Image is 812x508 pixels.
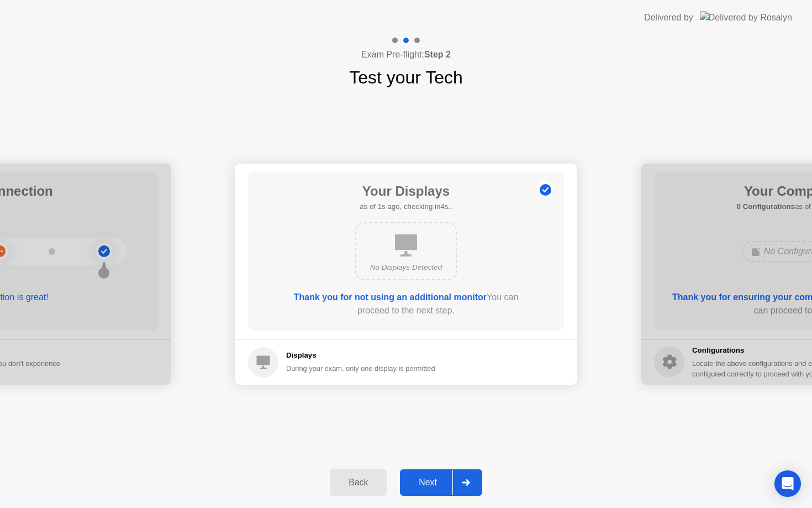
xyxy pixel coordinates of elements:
[774,470,801,497] div: Open Intercom Messenger
[361,48,451,61] h4: Exam Pre-flight:
[365,262,447,273] div: No Displays Detected
[700,11,792,24] img: Delivered by Rosalyn
[360,201,452,212] h5: as of 1s ago, checking in4s..
[330,469,387,496] button: Back
[294,292,487,302] b: Thank you for not using an additional monitor
[403,478,452,488] div: Next
[286,363,435,374] div: During your exam, only one display is permitted
[286,350,435,361] h5: Displays
[400,469,482,496] button: Next
[333,478,383,488] div: Back
[280,291,532,317] div: You can proceed to the next step.
[349,64,463,91] h1: Test your Tech
[644,11,693,24] div: Delivered by
[424,50,451,59] b: Step 2
[360,181,452,201] h1: Your Displays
